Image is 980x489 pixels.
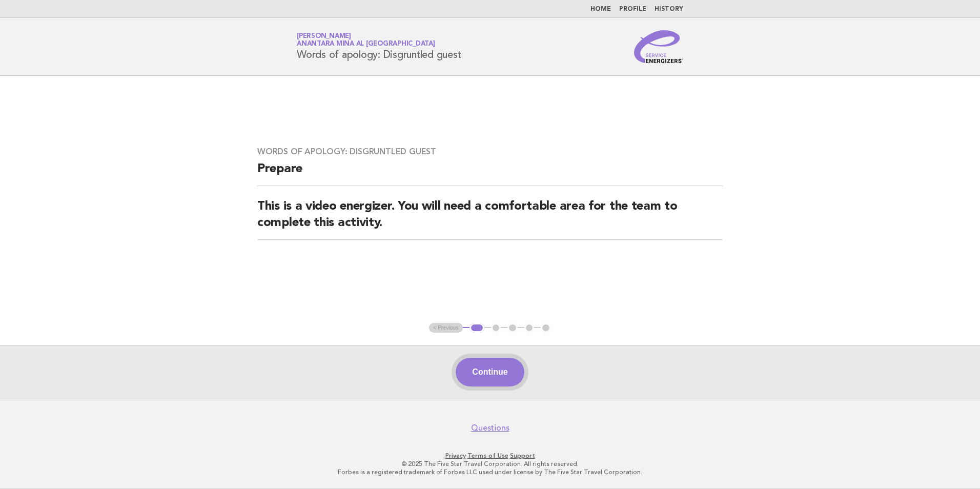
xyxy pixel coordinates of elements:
h1: Words of apology: Disgruntled guest [297,33,461,60]
h2: Prepare [257,161,723,186]
a: Privacy [445,452,466,459]
a: Support [510,452,535,459]
button: 1 [469,323,484,333]
p: Forbes is a registered trademark of Forbes LLC used under license by The Five Star Travel Corpora... [176,468,804,476]
h3: Words of apology: Disgruntled guest [257,147,723,157]
a: Terms of Use [467,452,508,459]
button: Continue [456,358,524,386]
p: © 2025 The Five Star Travel Corporation. All rights reserved. [176,460,804,468]
img: Service Energizers [634,30,683,63]
span: Anantara Mina al [GEOGRAPHIC_DATA] [297,41,435,48]
a: [PERSON_NAME]Anantara Mina al [GEOGRAPHIC_DATA] [297,33,435,47]
a: History [655,6,683,12]
a: Home [590,6,611,12]
p: · · [176,452,804,460]
a: Questions [471,423,509,433]
a: Profile [619,6,646,12]
h2: This is a video energizer. You will need a comfortable area for the team to complete this activity. [257,198,723,240]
